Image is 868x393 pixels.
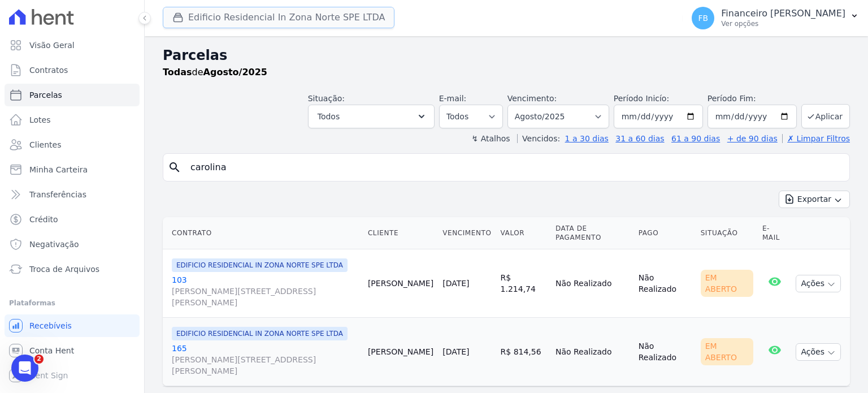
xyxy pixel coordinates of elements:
[308,105,435,128] button: Todos
[163,7,394,28] button: Edificio Residencial In Zona Norte SPE LTDA
[551,217,634,249] th: Data de Pagamento
[442,279,469,288] a: [DATE]
[172,274,359,308] a: 103[PERSON_NAME][STREET_ADDRESS][PERSON_NAME]
[163,66,267,79] p: de
[363,249,438,318] td: [PERSON_NAME]
[701,338,753,365] div: Em Aberto
[5,84,140,106] a: Parcelas
[801,104,850,128] button: Aplicar
[721,8,845,19] p: Financeiro [PERSON_NAME]
[614,94,669,103] label: Período Inicío:
[5,59,140,81] a: Contratos
[163,45,850,66] h2: Parcelas
[496,318,551,386] td: R$ 814,56
[184,156,845,179] input: Buscar por nome do lote ou do cliente
[698,14,708,22] span: FB
[782,134,850,143] a: ✗ Limpar Filtros
[29,189,86,200] span: Transferências
[507,94,557,103] label: Vencimento:
[439,94,467,103] label: E-mail:
[29,139,61,150] span: Clientes
[29,214,58,225] span: Crédito
[5,34,140,57] a: Visão Geral
[796,275,841,292] button: Ações
[172,327,348,340] span: EDIFICIO RESIDENCIAL IN ZONA NORTE SPE LTDA
[634,249,696,318] td: Não Realizado
[363,318,438,386] td: [PERSON_NAME]
[172,258,348,272] span: EDIFICIO RESIDENCIAL IN ZONA NORTE SPE LTDA
[683,2,868,34] button: FB Financeiro [PERSON_NAME] Ver opções
[551,318,634,386] td: Não Realizado
[29,239,79,250] span: Negativação
[29,164,88,175] span: Minha Carteira
[203,67,267,77] strong: Agosto/2025
[29,89,62,101] span: Parcelas
[29,114,51,126] span: Lotes
[701,270,753,297] div: Em Aberto
[308,94,345,103] label: Situação:
[5,314,140,337] a: Recebíveis
[796,343,841,361] button: Ações
[708,93,797,105] label: Período Fim:
[172,343,359,377] a: 165[PERSON_NAME][STREET_ADDRESS][PERSON_NAME]
[565,134,609,143] a: 1 a 30 dias
[696,217,758,249] th: Situação
[496,217,551,249] th: Valor
[5,339,140,362] a: Conta Hent
[615,134,664,143] a: 31 a 60 dias
[721,19,845,28] p: Ver opções
[517,134,560,143] label: Vencidos:
[34,355,44,364] span: 2
[5,208,140,231] a: Crédito
[168,161,181,174] i: search
[471,134,510,143] label: ↯ Atalhos
[363,217,438,249] th: Cliente
[634,318,696,386] td: Não Realizado
[318,110,340,123] span: Todos
[551,249,634,318] td: Não Realizado
[29,345,74,356] span: Conta Hent
[438,217,496,249] th: Vencimento
[5,158,140,181] a: Minha Carteira
[163,67,192,77] strong: Todas
[5,183,140,206] a: Transferências
[163,217,363,249] th: Contrato
[496,249,551,318] td: R$ 1.214,74
[172,286,359,308] span: [PERSON_NAME][STREET_ADDRESS][PERSON_NAME]
[29,40,75,51] span: Visão Geral
[11,355,38,382] iframe: Intercom live chat
[727,134,778,143] a: + de 90 dias
[5,258,140,280] a: Troca de Arquivos
[779,191,850,208] button: Exportar
[172,354,359,377] span: [PERSON_NAME][STREET_ADDRESS][PERSON_NAME]
[758,217,792,249] th: E-mail
[29,320,72,331] span: Recebíveis
[29,264,99,275] span: Troca de Arquivos
[29,64,68,76] span: Contratos
[5,233,140,256] a: Negativação
[671,134,720,143] a: 61 a 90 dias
[442,347,469,356] a: [DATE]
[9,296,135,310] div: Plataformas
[5,133,140,156] a: Clientes
[5,109,140,131] a: Lotes
[634,217,696,249] th: Pago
